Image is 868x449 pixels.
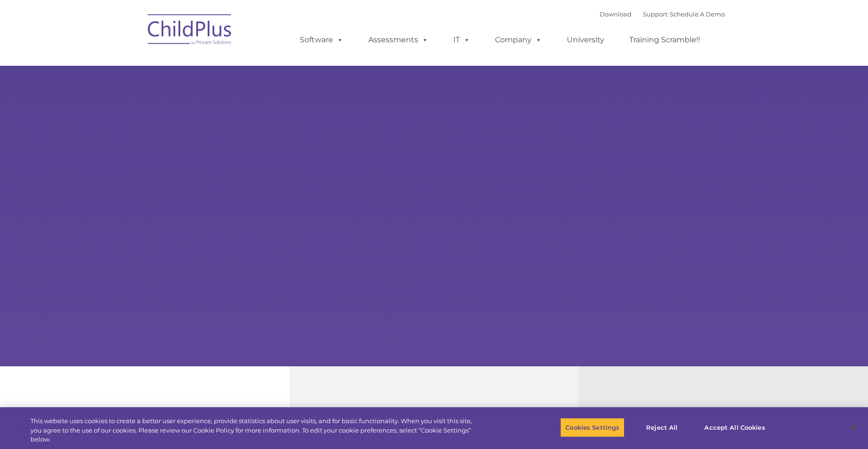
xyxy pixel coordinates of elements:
a: Assessments [359,31,438,49]
a: Support [643,10,668,18]
a: Schedule A Demo [670,10,725,18]
font: | [600,10,725,18]
div: This website uses cookies to create a better user experience, provide statistics about user visit... [30,417,478,444]
a: Software [290,31,353,49]
button: Reject All [632,418,691,437]
img: ChildPlus by Procare Solutions [143,8,237,54]
button: Close [843,417,863,438]
a: Company [486,31,551,49]
a: Download [600,10,632,18]
button: Cookies Settings [560,418,624,437]
a: Training Scramble!! [620,31,709,49]
a: IT [444,31,480,49]
button: Accept All Cookies [699,418,770,437]
a: University [557,31,614,49]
